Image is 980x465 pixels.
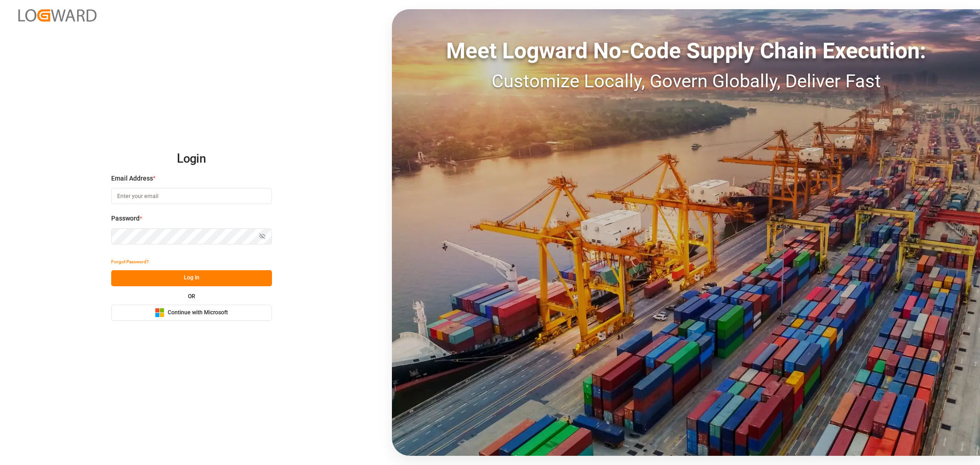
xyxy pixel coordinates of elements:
[111,305,272,321] button: Continue with Microsoft
[111,144,272,174] h2: Login
[111,214,140,223] span: Password
[111,254,149,270] button: Forgot Password?
[168,309,228,317] span: Continue with Microsoft
[18,9,96,22] img: Logward_new_orange.png
[111,270,272,286] button: Log In
[111,174,153,183] span: Email Address
[188,294,195,299] small: OR
[392,34,980,68] div: Meet Logward No-Code Supply Chain Execution:
[111,188,272,204] input: Enter your email
[392,68,980,95] div: Customize Locally, Govern Globally, Deliver Fast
